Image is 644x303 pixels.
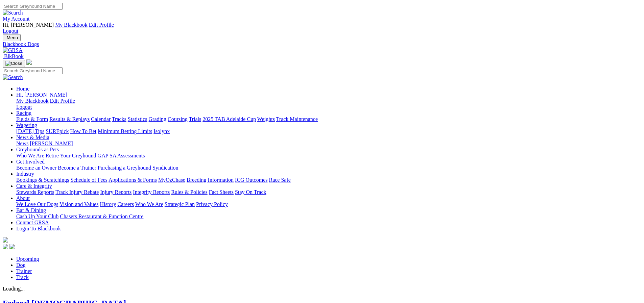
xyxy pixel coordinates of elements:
[46,153,96,158] a: Retire Your Greyhound
[3,22,641,34] div: My Account
[60,213,143,219] a: Chasers Restaurant & Function Centre
[3,47,23,53] img: GRSA
[16,116,641,122] div: Racing
[7,35,18,40] span: Menu
[55,22,88,28] a: My Blackbook
[16,274,29,280] a: Track
[171,189,208,195] a: Rules & Policies
[165,201,195,207] a: Strategic Plan
[70,128,97,134] a: How To Bet
[3,60,25,67] button: Toggle navigation
[3,3,63,10] input: Search
[16,134,49,140] a: News & Media
[235,189,266,195] a: Stay On Track
[133,189,170,195] a: Integrity Reports
[235,177,267,183] a: ICG Outcomes
[128,116,147,122] a: Statistics
[257,116,275,122] a: Weights
[189,116,201,122] a: Trials
[16,262,26,268] a: Dog
[50,98,75,104] a: Edit Profile
[59,201,98,207] a: Vision and Values
[16,98,49,104] a: My Blackbook
[16,86,29,92] a: Home
[3,74,23,80] img: Search
[149,116,166,122] a: Grading
[16,207,46,213] a: Bar & Dining
[16,220,49,225] a: Contact GRSA
[46,128,69,134] a: SUREpick
[16,98,641,110] div: Hi, [PERSON_NAME]
[16,183,52,189] a: Care & Integrity
[58,165,96,171] a: Become a Trainer
[16,147,59,152] a: Greyhounds as Pets
[9,244,15,249] img: twitter.svg
[152,165,178,171] a: Syndication
[269,177,290,183] a: Race Safe
[100,189,132,195] a: Injury Reports
[16,201,641,207] div: About
[196,201,228,207] a: Privacy Policy
[16,110,31,116] a: Racing
[16,165,641,171] div: Get Involved
[153,128,170,134] a: Isolynx
[3,22,54,28] span: Hi, [PERSON_NAME]
[16,213,58,219] a: Cash Up Your Club
[16,195,30,201] a: About
[16,122,37,128] a: Wagering
[16,256,39,262] a: Upcoming
[16,189,641,195] div: Care & Integrity
[70,177,107,183] a: Schedule of Fees
[16,213,641,220] div: Bar & Dining
[16,92,69,98] a: Hi, [PERSON_NAME]
[3,16,30,22] a: My Account
[3,244,8,249] img: facebook.svg
[4,53,24,59] span: BlkBook
[16,104,32,110] a: Logout
[16,201,58,207] a: We Love Our Dogs
[89,22,114,28] a: Edit Profile
[276,116,318,122] a: Track Maintenance
[16,92,67,98] span: Hi, [PERSON_NAME]
[49,116,90,122] a: Results & Replays
[158,177,185,183] a: MyOzChase
[16,141,28,146] a: News
[3,28,18,34] a: Logout
[3,41,641,47] a: Blackbook Dogs
[16,141,641,147] div: News & Media
[16,171,34,177] a: Industry
[3,286,25,292] span: Loading...
[16,177,641,183] div: Industry
[16,165,56,171] a: Become an Owner
[112,116,126,122] a: Tracks
[3,67,63,74] input: Search
[16,159,45,165] a: Get Involved
[3,53,24,59] a: BlkBook
[26,59,32,65] img: logo-grsa-white.png
[16,153,641,159] div: Greyhounds as Pets
[209,189,234,195] a: Fact Sheets
[3,10,23,16] img: Search
[98,153,145,158] a: GAP SA Assessments
[5,61,22,66] img: Close
[202,116,256,122] a: 2025 TAB Adelaide Cup
[3,34,21,41] button: Toggle navigation
[16,189,54,195] a: Stewards Reports
[98,128,152,134] a: Minimum Betting Limits
[187,177,234,183] a: Breeding Information
[100,201,116,207] a: History
[16,128,44,134] a: [DATE] Tips
[3,237,8,243] img: logo-grsa-white.png
[98,165,151,171] a: Purchasing a Greyhound
[135,201,163,207] a: Who We Are
[168,116,188,122] a: Coursing
[117,201,134,207] a: Careers
[30,141,73,146] a: [PERSON_NAME]
[16,153,44,158] a: Who We Are
[109,177,157,183] a: Applications & Forms
[16,116,48,122] a: Fields & Form
[16,177,69,183] a: Bookings & Scratchings
[16,268,32,274] a: Trainer
[16,128,641,134] div: Wagering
